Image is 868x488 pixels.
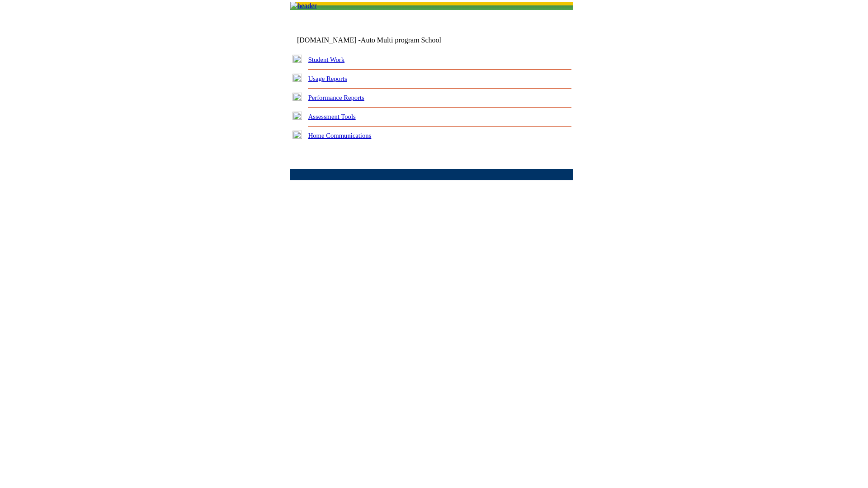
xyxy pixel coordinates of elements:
[308,113,356,120] a: Assessment Tools
[292,131,302,139] img: plus.gif
[308,94,364,101] a: Performance Reports
[292,93,302,101] img: plus.gif
[361,36,441,44] nobr: Auto Multi program School
[308,75,347,82] a: Usage Reports
[292,74,302,82] img: plus.gif
[292,55,302,63] img: plus.gif
[308,56,344,63] a: Student Work
[290,2,317,10] img: header
[297,36,463,44] td: [DOMAIN_NAME] -
[292,112,302,120] img: plus.gif
[308,132,372,139] a: Home Communications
